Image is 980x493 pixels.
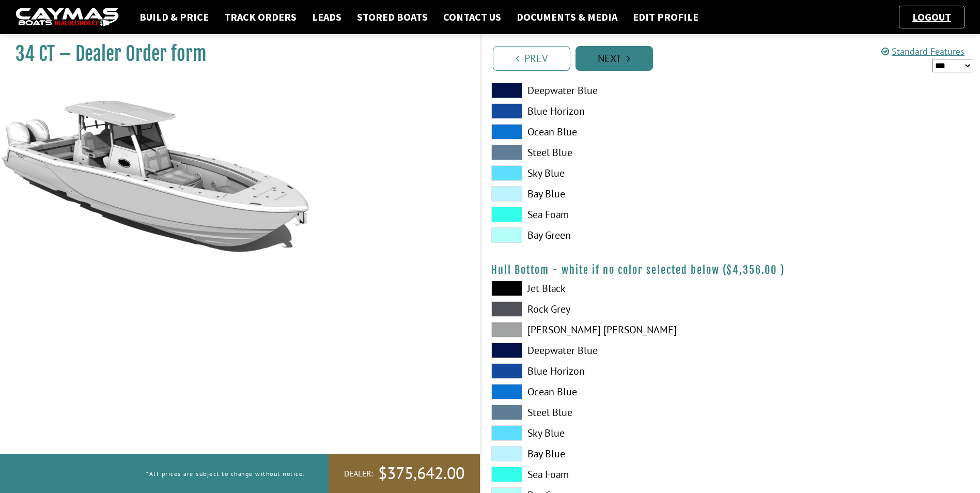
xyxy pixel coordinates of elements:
[344,468,373,479] span: Dealer:
[491,425,720,441] label: Sky Blue
[881,45,965,57] a: Standard Features
[491,467,720,482] label: Sea Foam
[491,83,720,98] label: Deepwater Blue
[491,264,970,276] h4: Hull Bottom - white if no color selected below ( )
[352,10,433,24] a: Stored Boats
[491,301,720,317] label: Rock Grey
[491,281,720,296] label: Jet Black
[491,124,720,140] label: Ocean Blue
[511,10,623,24] a: Documents & Media
[628,10,704,24] a: Edit Profile
[491,405,720,420] label: Steel Blue
[491,446,720,461] label: Bay Blue
[491,103,720,119] label: Blue Horizon
[575,46,653,71] a: Next
[493,46,570,71] a: Prev
[146,465,305,482] p: *All prices are subject to change without notice.
[329,454,480,493] a: Dealer:$375,642.00
[907,10,956,23] a: Logout
[15,8,119,27] img: caymas-dealer-connect-2ed40d3bc7270c1d8d7ffb4b79bf05adc795679939227970def78ec6f6c03838.gif
[491,165,720,181] label: Sky Blue
[491,384,720,399] label: Ocean Blue
[726,264,777,276] span: $4,356.00
[438,10,506,24] a: Contact Us
[134,10,214,24] a: Build & Price
[491,363,720,379] label: Blue Horizon
[491,207,720,222] label: Sea Foam
[491,186,720,202] label: Bay Blue
[307,10,347,24] a: Leads
[219,10,302,24] a: Track Orders
[491,227,720,243] label: Bay Green
[378,463,464,484] span: $375,642.00
[491,322,720,337] label: [PERSON_NAME] [PERSON_NAME]
[491,145,720,160] label: Steel Blue
[15,42,454,66] h1: 34 CT – Dealer Order form
[491,343,720,358] label: Deepwater Blue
